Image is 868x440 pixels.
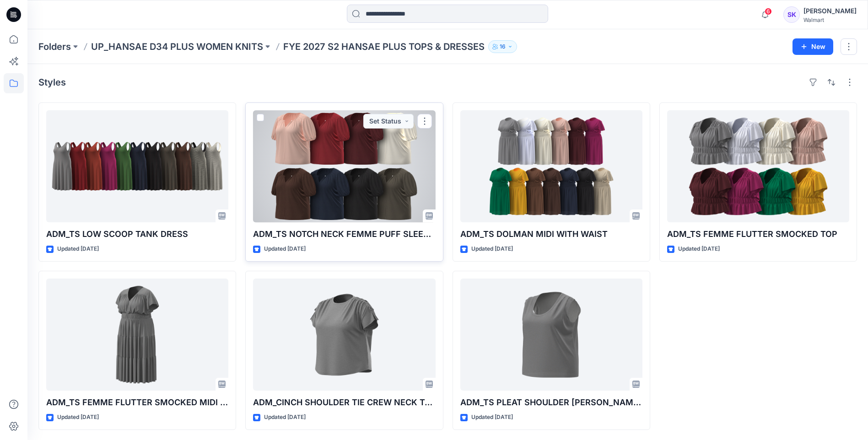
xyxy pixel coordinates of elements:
[46,110,228,222] a: ADM_TS LOW SCOOP TANK DRESS
[471,244,513,254] p: Updated [DATE]
[460,279,642,391] a: ADM_TS PLEAT SHOULDER DOMAN TEE
[91,40,263,53] a: UP_HANSAE D34 PLUS WOMEN KNITS
[253,396,435,409] p: ADM_CINCH SHOULDER TIE CREW NECK TOP
[264,244,306,254] p: Updated [DATE]
[667,110,849,222] a: ADM_TS FEMME FLUTTER SMOCKED TOP
[253,279,435,391] a: ADM_CINCH SHOULDER TIE CREW NECK TOP
[765,8,772,15] span: 6
[253,228,435,241] p: ADM_TS NOTCH NECK FEMME PUFF SLEEVE TOP
[57,413,99,422] p: Updated [DATE]
[500,42,506,52] p: 16
[803,5,857,16] div: [PERSON_NAME]
[460,396,642,409] p: ADM_TS PLEAT SHOULDER [PERSON_NAME] TEE
[678,244,720,254] p: Updated [DATE]
[46,279,228,391] a: ADM_TS FEMME FLUTTER SMOCKED MIDI DRESS
[264,413,306,422] p: Updated [DATE]
[253,110,435,222] a: ADM_TS NOTCH NECK FEMME PUFF SLEEVE TOP
[460,110,642,222] a: ADM_TS DOLMAN MIDI WITH WAIST
[471,413,513,422] p: Updated [DATE]
[38,77,66,88] h4: Styles
[460,228,642,241] p: ADM_TS DOLMAN MIDI WITH WAIST
[57,244,99,254] p: Updated [DATE]
[283,40,485,53] p: FYE 2027 S2 HANSAE PLUS TOPS & DRESSES
[46,228,228,241] p: ADM_TS LOW SCOOP TANK DRESS
[46,396,228,409] p: ADM_TS FEMME FLUTTER SMOCKED MIDI DRESS
[793,38,833,55] button: New
[803,16,857,23] div: Walmart
[38,40,71,53] a: Folders
[488,40,517,53] button: 16
[783,6,800,23] div: SK
[667,228,849,241] p: ADM_TS FEMME FLUTTER SMOCKED TOP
